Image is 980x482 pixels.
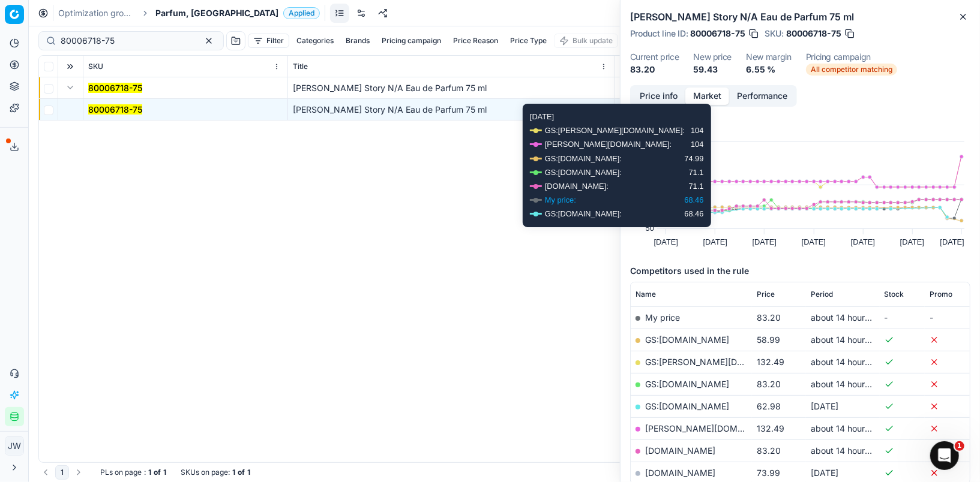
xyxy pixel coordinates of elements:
span: Product line ID : [630,29,688,38]
a: Optimization groups [58,7,135,19]
button: 1 [55,465,69,480]
span: [DATE] [811,401,838,411]
span: Name [636,290,656,299]
a: GS:[PERSON_NAME][DOMAIN_NAME] [645,357,798,367]
span: [PERSON_NAME] Story N/A Eau de Parfum 75 ml [293,83,487,93]
span: 83.20 [757,445,781,456]
button: Go to previous page [38,465,53,480]
button: Categories [292,34,338,48]
span: PLs on page [100,468,142,477]
strong: of [154,468,161,477]
span: 132.49 [757,423,784,433]
button: Filter [248,34,289,48]
button: Price Type [505,34,552,48]
text: [DATE] [802,237,826,246]
span: 73.99 [757,468,780,478]
button: Performance [729,88,795,105]
a: [DOMAIN_NAME] [645,468,715,478]
strong: 1 [247,468,250,477]
span: 80006718-75 [690,28,745,40]
a: [PERSON_NAME][DOMAIN_NAME] [645,423,784,433]
span: All competitor matching [806,64,897,76]
button: Expand [63,80,77,95]
button: Market [685,88,729,105]
td: - [880,306,925,329]
button: Price info [632,88,685,105]
strong: 1 [232,468,235,477]
text: 50 [646,224,654,233]
span: 132.49 [757,357,784,367]
span: 1 [955,441,964,451]
span: 62.98 [757,401,781,411]
span: Stock [885,290,904,299]
span: 83.20 [757,312,781,323]
button: Pricing campaign [377,34,446,48]
span: SKUs on page : [181,468,230,477]
span: SKU : [765,29,784,38]
text: 150 [642,137,654,146]
h5: Competitors used in the rule [630,265,970,277]
input: Search by SKU or title [61,35,192,47]
span: Title [293,62,308,71]
text: [DATE] [753,237,777,246]
dt: New price [693,53,732,61]
button: Price Reason [448,34,503,48]
span: 80006718-75 [786,28,841,40]
a: GS:[DOMAIN_NAME] [645,401,729,411]
strong: 1 [163,468,166,477]
span: [DATE] [811,468,838,478]
mark: 80006718-75 [88,83,142,93]
span: [PERSON_NAME] Story N/A Eau de Parfum 75 ml [293,104,487,115]
span: about 14 hours ago [811,335,886,345]
nav: breadcrumb [58,7,320,19]
text: [DATE] [851,237,875,246]
span: about 14 hours ago [811,312,886,323]
text: [DATE] [900,237,924,246]
text: [DATE] [703,237,727,246]
strong: of [238,468,245,477]
dd: 59.43 [693,64,732,76]
a: GS:[DOMAIN_NAME] [645,379,729,389]
nav: pagination [38,465,86,480]
button: Brands [341,34,374,48]
span: Applied [283,7,320,19]
span: about 14 hours ago [811,445,886,456]
button: Bulk update [554,34,618,48]
button: 80006718-75 [88,82,142,94]
a: [DOMAIN_NAME] [645,445,715,456]
span: SKU [88,62,103,71]
button: Go to next page [71,465,86,480]
text: [DATE] [654,237,678,246]
mark: 80006718-75 [88,104,142,115]
span: about 14 hours ago [811,379,886,389]
iframe: Intercom live chat [930,441,959,470]
span: Parfum, [GEOGRAPHIC_DATA]Applied [155,7,320,19]
span: 58.99 [757,335,780,345]
span: about 14 hours ago [811,357,886,367]
div: : [100,468,166,477]
h2: [PERSON_NAME] Story N/A Eau de Parfum 75 ml [630,10,970,24]
span: Promo [930,290,952,299]
h5: Price history [630,119,970,131]
a: GS:[DOMAIN_NAME] [645,335,729,345]
text: [DATE] [940,237,964,246]
span: about 14 hours ago [811,423,886,433]
text: 100 [642,180,654,189]
span: Price [757,290,775,299]
dd: 6.55 % [746,64,792,76]
span: 83.20 [757,379,781,389]
dd: 83.20 [630,64,679,76]
span: Period [811,290,833,299]
dt: New margin [746,53,792,61]
button: Expand all [63,59,77,74]
span: JW [5,437,23,455]
dt: Current price [630,53,679,61]
span: Parfum, [GEOGRAPHIC_DATA] [155,7,278,19]
span: My price [645,312,680,323]
button: JW [5,436,24,456]
strong: 1 [148,468,151,477]
dt: Pricing campaign [806,53,897,61]
button: 80006718-75 [88,104,142,116]
td: - [925,306,970,329]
